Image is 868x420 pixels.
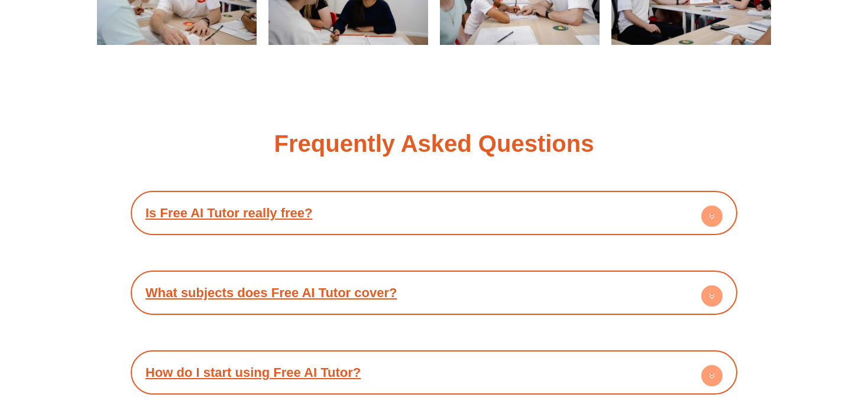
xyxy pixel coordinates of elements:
[145,285,397,300] a: What subjects does Free AI Tutor cover?
[137,276,731,309] div: What subjects does Free AI Tutor cover?
[145,206,312,220] a: Is Free AI Tutor really free?
[809,363,868,420] iframe: Chat Widget
[145,365,361,380] a: How do I start using Free AI Tutor?
[137,356,731,389] div: How do I start using Free AI Tutor?
[137,197,731,229] div: Is Free AI Tutor really free?
[274,132,594,155] h2: Frequently Asked Questions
